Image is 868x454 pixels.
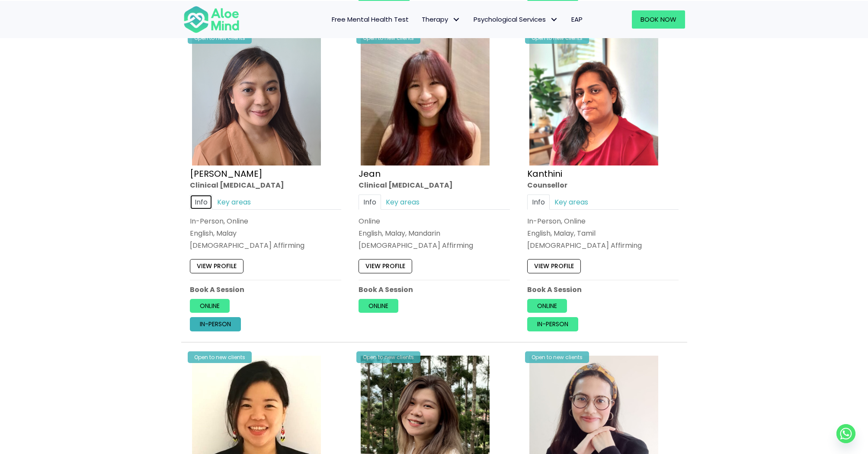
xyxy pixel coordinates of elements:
a: Info [527,195,550,210]
a: Key areas [212,195,256,210]
img: Aloe mind Logo [183,5,240,34]
a: Info [190,195,212,210]
div: Clinical [MEDICAL_DATA] [359,180,510,190]
div: Open to new clients [188,351,252,363]
div: [DEMOGRAPHIC_DATA] Affirming [359,240,510,250]
a: Online [190,299,230,313]
a: EAP [565,10,589,29]
div: Open to new clients [525,351,589,363]
a: Online [527,299,567,313]
a: Free Mental Health Test [325,10,415,29]
nav: Menu [251,10,589,29]
a: Info [359,195,381,210]
a: Online [359,299,398,313]
div: [DEMOGRAPHIC_DATA] Affirming [527,240,679,250]
span: Psychological Services [474,15,558,24]
a: View profile [190,259,243,273]
p: English, Malay, Mandarin [359,228,510,238]
a: Key areas [381,195,424,210]
a: View profile [359,259,412,273]
a: In-person [190,317,241,331]
a: [PERSON_NAME] [190,167,263,179]
a: View profile [527,259,581,273]
div: Open to new clients [356,351,420,363]
div: Online [359,216,510,226]
span: EAP [571,15,583,24]
p: Book A Session [190,285,341,295]
a: TherapyTherapy: submenu [415,10,467,29]
a: In-person [527,317,578,331]
span: Free Mental Health Test [332,15,409,24]
a: Jean [359,167,381,179]
img: Hanna Clinical Psychologist [192,36,321,165]
p: Book A Session [359,285,510,295]
div: Clinical [MEDICAL_DATA] [190,180,341,190]
div: Counsellor [527,180,679,190]
span: Book Now [641,15,676,24]
a: Whatsapp [836,424,855,443]
p: English, Malay [190,228,341,238]
span: Therapy: submenu [450,13,463,26]
div: In-Person, Online [527,216,679,226]
img: Jean-300×300 [361,36,490,165]
span: Therapy [422,15,461,24]
div: In-Person, Online [190,216,341,226]
a: Psychological ServicesPsychological Services: submenu [467,10,565,29]
p: English, Malay, Tamil [527,228,679,238]
a: Kanthini [527,167,562,179]
div: [DEMOGRAPHIC_DATA] Affirming [190,240,341,250]
span: Psychological Services: submenu [548,13,561,26]
a: Key areas [550,195,593,210]
img: Kanthini-profile [529,36,658,165]
p: Book A Session [527,285,679,295]
a: Book Now [632,10,685,29]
